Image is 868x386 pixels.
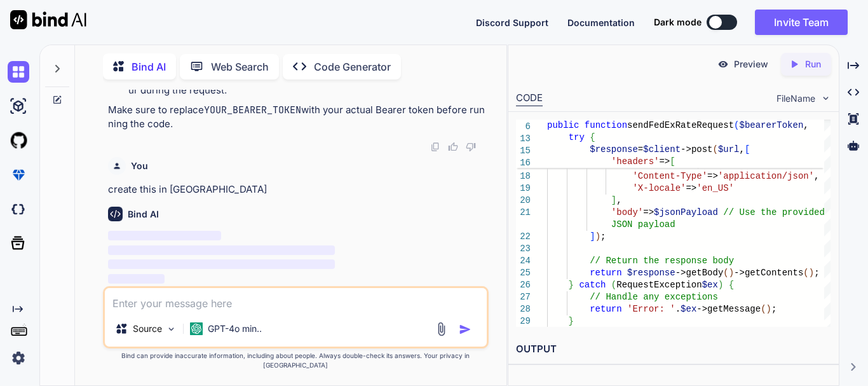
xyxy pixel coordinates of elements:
span: ] [611,195,616,205]
img: icon [459,323,471,336]
span: // Return the response body [590,256,734,266]
p: Preview [734,58,768,71]
span: RequestException [616,280,702,290]
p: Web Search [211,59,269,74]
span: ( [803,268,808,278]
span: . [675,304,681,314]
img: like [448,142,458,152]
button: Documentation [567,16,635,29]
div: 25 [516,267,531,279]
span: return [590,268,621,278]
span: $ex [702,280,718,290]
span: { [590,132,595,142]
p: Run [805,58,821,71]
span: ( [734,120,739,130]
span: 13 [516,133,531,145]
div: 18 [516,170,531,183]
span: , [740,144,745,155]
h2: OUTPUT [508,334,839,364]
span: ‌ [108,245,335,255]
span: $bearerToken [632,159,696,169]
span: ) [595,231,600,242]
span: ->post [681,144,712,155]
span: = [638,144,643,155]
span: public [547,120,579,130]
button: Discord Support [476,16,548,29]
span: ‌ [108,259,335,269]
span: [ [745,144,750,155]
div: 28 [516,303,531,315]
div: 29 [516,315,531,327]
span: JSON payload [611,219,675,230]
img: chevron down [820,93,831,104]
span: , [803,120,808,130]
span: => [686,183,696,193]
button: Invite Team [755,10,848,35]
span: Dark mode [654,16,702,29]
span: } [569,316,574,326]
h6: You [131,160,148,172]
span: 'application/json' [718,171,814,181]
span: $ex [681,304,696,314]
span: 15 [516,145,531,157]
img: darkCloudIdeIcon [8,198,29,220]
span: , [616,195,621,205]
span: ; [814,268,819,278]
p: Make sure to replace with your actual Bearer token before running the code. [108,103,486,132]
span: => [707,171,718,181]
div: CODE [516,91,543,106]
img: GPT-4o mini [190,322,203,335]
span: => [659,156,670,167]
span: ( [723,268,728,278]
span: ; [771,304,776,314]
span: 'Content-Type' [632,171,707,181]
span: ‌ [108,274,165,284]
span: ( [761,304,766,314]
span: 'Error: ' [627,304,675,314]
span: $response [627,268,675,278]
span: 'headers' [611,156,660,167]
span: ; [600,231,606,242]
div: 19 [516,183,531,195]
div: 22 [516,231,531,243]
span: Documentation [567,17,635,28]
span: [ [670,156,675,167]
span: { [729,280,734,290]
img: settings [8,347,29,369]
div: 20 [516,195,531,207]
span: return [590,304,621,314]
span: ) [809,268,814,278]
img: attachment [434,322,449,336]
p: Bind AI [132,59,166,74]
h6: Bind AI [128,208,159,221]
span: , [696,159,702,169]
p: create this in [GEOGRAPHIC_DATA] [108,183,486,197]
span: ( [713,144,718,155]
div: 26 [516,279,531,291]
span: catch [579,280,606,290]
p: GPT-4o min.. [208,322,262,335]
span: $response [590,144,638,155]
span: 'body' [611,207,643,217]
div: 21 [516,207,531,219]
span: ->getContents [734,268,803,278]
span: , [814,171,819,181]
span: ->getMessage [696,304,761,314]
span: ( [611,280,616,290]
img: dislike [466,142,476,152]
span: ‌ [108,231,222,240]
div: 23 [516,243,531,255]
img: copy [430,142,440,152]
code: YOUR_BEARER_TOKEN [204,104,301,116]
div: 27 [516,291,531,303]
div: 24 [516,255,531,267]
img: Bind AI [10,10,86,29]
p: Bind can provide inaccurate information, including about people. Always double-check its answers.... [103,351,489,370]
img: ai-studio [8,95,29,117]
span: FileName [776,92,815,105]
span: 6 [516,121,531,133]
span: } [569,280,574,290]
span: ) [718,280,723,290]
span: Discord Support [476,17,548,28]
span: $jsonPayload [654,207,718,217]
